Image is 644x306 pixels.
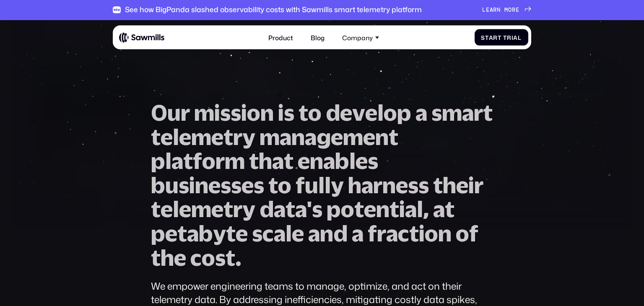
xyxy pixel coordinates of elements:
[161,246,174,270] span: h
[349,149,356,173] span: l
[214,101,220,125] span: i
[456,221,469,246] span: o
[485,34,489,41] span: t
[171,149,183,173] span: a
[173,125,179,149] span: l
[323,149,335,173] span: a
[338,29,384,46] div: Company
[356,149,368,173] span: e
[208,173,221,197] span: e
[482,7,486,13] span: L
[342,34,373,41] div: Company
[504,7,508,13] span: m
[272,149,284,173] span: a
[443,173,456,197] span: h
[223,197,233,221] span: t
[431,101,442,125] span: s
[174,246,186,270] span: e
[312,197,322,221] span: s
[409,221,419,246] span: t
[331,173,344,197] span: y
[365,101,377,125] span: e
[213,221,226,246] span: y
[259,149,272,173] span: h
[503,34,507,41] span: T
[493,34,498,41] span: r
[368,221,377,246] span: f
[249,149,259,173] span: t
[419,221,425,246] span: i
[286,221,292,246] span: l
[498,34,501,41] span: t
[512,34,514,41] span: i
[384,101,397,125] span: o
[179,197,191,221] span: e
[151,221,165,246] span: p
[340,101,352,125] span: e
[306,29,329,46] a: Blog
[183,149,193,173] span: t
[482,7,531,13] a: Learnmore
[161,197,173,221] span: e
[497,7,501,13] span: n
[305,125,317,149] span: a
[298,149,310,173] span: e
[343,125,363,149] span: m
[223,125,233,149] span: t
[199,221,213,246] span: b
[191,125,211,149] span: m
[389,125,398,149] span: t
[216,149,225,173] span: r
[151,246,161,270] span: t
[405,197,417,221] span: a
[508,7,512,13] span: o
[161,125,173,149] span: e
[125,5,422,14] div: See how BigPanda slashed observability costs with Sawmills smart telemetry platform
[193,149,202,173] span: f
[181,101,190,125] span: r
[284,149,293,173] span: t
[397,101,411,125] span: p
[151,197,161,221] span: t
[425,221,438,246] span: o
[173,197,179,221] span: l
[231,173,241,197] span: s
[260,197,274,221] span: d
[252,221,262,246] span: s
[474,173,483,197] span: r
[242,197,255,221] span: y
[274,197,286,221] span: a
[423,197,429,221] span: ,
[233,197,242,221] span: r
[189,173,195,197] span: i
[363,125,375,149] span: e
[167,101,181,125] span: u
[194,101,214,125] span: m
[513,34,518,41] span: a
[333,221,348,246] span: d
[202,246,215,270] span: o
[165,173,179,197] span: u
[260,101,274,125] span: n
[489,34,493,41] span: a
[231,101,241,125] span: s
[408,173,418,197] span: s
[299,101,308,125] span: t
[341,197,354,221] span: o
[433,197,445,221] span: a
[226,246,235,270] span: t
[483,101,493,125] span: t
[151,173,165,197] span: b
[211,125,223,149] span: e
[202,149,216,173] span: o
[151,149,165,173] span: p
[376,197,390,221] span: n
[190,246,202,270] span: c
[320,221,333,246] span: n
[325,173,331,197] span: l
[151,101,167,125] span: O
[291,125,305,149] span: n
[274,221,286,246] span: a
[375,125,389,149] span: n
[462,101,474,125] span: a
